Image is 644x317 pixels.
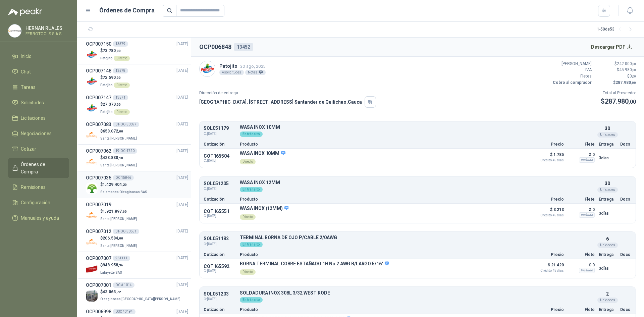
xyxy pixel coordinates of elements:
p: $ [596,61,636,67]
a: Licitaciones [8,112,69,124]
p: $ [601,96,636,107]
a: OCP00715013579[DATE] Company Logo$73.780,00PatojitoDirecto [86,40,188,61]
div: Notas [245,70,266,75]
span: Patojito [100,56,112,60]
span: Cotizar [21,145,36,153]
p: $ 1.785 [530,151,564,162]
img: Logo peakr [8,8,42,16]
p: Entrega [599,308,616,312]
p: WASA INOX 10MM [240,151,285,157]
p: Producto [240,253,526,257]
h3: OCP007062 [86,147,111,155]
h3: OCP007150 [86,40,111,48]
span: ,00 [116,76,121,80]
p: WASA INOX 12MM [240,180,595,185]
a: OCP007019[DATE] Company Logo$1.921.897,60Santa [PERSON_NAME] [86,201,188,222]
span: C: [DATE] [204,186,236,192]
p: 30 [605,125,610,132]
div: 13578 [113,68,128,73]
p: $ 0 [568,151,595,159]
p: Docs [620,142,632,146]
span: ,00 [632,74,636,78]
p: $ [596,67,636,73]
a: Cotizar [8,143,69,155]
h3: OCP007148 [86,67,111,74]
span: Oleaginosas [GEOGRAPHIC_DATA][PERSON_NAME] [100,297,180,301]
a: Órdenes de Compra [8,158,69,178]
div: Directo [114,109,130,115]
p: Cotización [204,253,236,257]
span: Órdenes de Compra [21,161,63,175]
p: Entrega [599,142,616,146]
a: OCP007007261111[DATE] Company Logo$948.958,36Lafayette SAS [86,255,188,276]
p: $ [596,80,636,86]
span: [DATE] [176,175,188,181]
div: Directo [240,269,256,275]
span: [DATE] [176,67,188,74]
span: ,00 [629,99,636,105]
img: Company Logo [86,102,98,114]
div: 13452 [234,43,253,51]
span: 1.429.404 [103,182,127,187]
img: Company Logo [86,129,98,141]
p: Flete [568,253,595,257]
div: 4 solicitudes [219,70,244,75]
span: 287.980 [605,97,636,105]
p: Docs [620,308,632,312]
span: ,72 [116,290,121,294]
a: Negociaciones [8,127,69,140]
img: Company Logo [8,24,21,37]
p: Docs [620,253,632,257]
h3: OCP007035 [86,174,111,181]
p: $ [100,74,130,81]
div: En tránsito [240,242,263,247]
img: Company Logo [86,156,98,167]
p: 3 días [599,264,616,272]
p: Cotización [204,308,236,312]
p: SOL051182 [204,236,236,241]
span: ,00 [632,68,636,72]
p: Cotización [204,197,236,201]
span: Configuración [21,199,50,206]
button: Descargar PDF [587,40,636,54]
img: Company Logo [86,290,98,302]
p: Producto [240,142,526,146]
span: Santa [PERSON_NAME] [100,163,137,167]
span: Patojito [100,110,112,114]
a: Inicio [8,50,69,63]
p: $ [100,101,130,108]
p: Producto [240,308,526,312]
span: [DATE] [176,255,188,261]
span: [DATE] [176,41,188,47]
p: $ [100,262,123,268]
a: Remisiones [8,181,69,194]
span: [DATE] [176,309,188,315]
a: OCP007001OC # 1014[DATE] Company Logo$43.063,72Oleaginosas [GEOGRAPHIC_DATA][PERSON_NAME] [86,281,188,303]
p: $ [100,48,130,54]
span: 72.590 [103,75,121,80]
a: OCP00714713571[DATE] Company Logo$27.370,00PatojitoDirecto [86,94,188,115]
div: OC # 1014 [113,282,135,288]
span: Santa [PERSON_NAME] [100,244,137,248]
p: Patojito [219,62,266,70]
span: C: [DATE] [204,131,236,137]
p: 3 días [599,154,616,162]
span: 423.830 [103,155,123,160]
span: Inicio [21,53,32,60]
span: 1.921.897 [103,209,127,214]
div: 19-OC-4720 [113,148,137,154]
p: Precio [530,142,564,146]
div: 01-OC-50651 [113,229,139,234]
img: Company Logo [200,61,215,76]
p: WASA INOX 10MM [240,125,595,130]
h3: OCP007012 [86,228,111,235]
h3: OCP007001 [86,281,111,289]
p: COT165592 [204,264,236,269]
span: ,40 [118,156,123,160]
a: OCP00706219-OC-4720[DATE] Company Logo$423.830,40Santa [PERSON_NAME] [86,147,188,168]
p: FERROTOOLS S.A.S. [25,32,67,36]
p: $ [100,155,138,161]
p: Flete [568,308,595,312]
span: ,00 [116,103,121,106]
div: 01-OC-50697 [113,122,139,127]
